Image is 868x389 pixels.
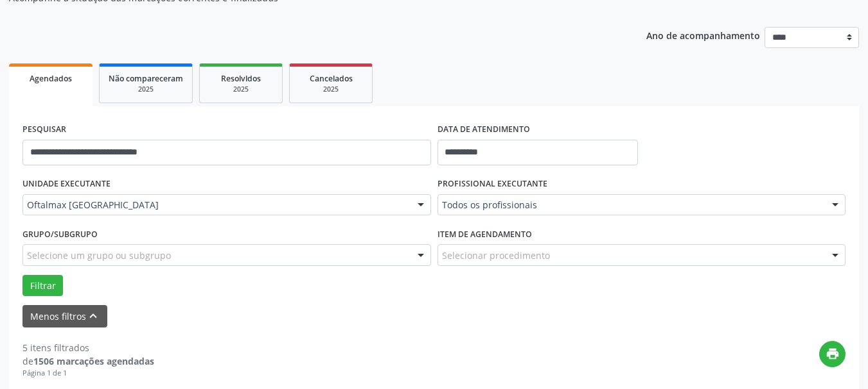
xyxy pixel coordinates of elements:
span: Resolvidos [221,73,261,84]
span: Cancelados [310,73,353,84]
label: UNIDADE EXECUTANTE [22,174,111,194]
label: Grupo/Subgrupo [22,224,98,244]
button: Filtrar [22,275,63,297]
div: 5 itens filtrados [22,341,154,354]
div: de [22,354,154,368]
button: Menos filtroskeyboard_arrow_up [22,305,107,327]
span: Selecionar procedimento [442,249,550,262]
div: 2025 [209,85,273,94]
i: print [826,347,840,361]
span: Oftalmax [GEOGRAPHIC_DATA] [27,199,405,211]
span: Agendados [30,73,72,84]
div: Página 1 de 1 [22,368,154,379]
label: PROFISSIONAL EXECUTANTE [438,174,547,194]
strong: 1506 marcações agendadas [33,355,154,367]
span: Selecione um grupo ou subgrupo [27,249,171,262]
div: 2025 [109,85,183,94]
p: Ano de acompanhamento [646,27,760,43]
i: keyboard_arrow_up [86,309,100,323]
div: 2025 [299,85,363,94]
span: Todos os profissionais [442,199,820,211]
label: PESQUISAR [22,120,66,140]
span: Não compareceram [109,73,183,84]
label: Item de agendamento [438,224,532,244]
button: print [819,341,846,367]
label: DATA DE ATENDIMENTO [438,120,530,140]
